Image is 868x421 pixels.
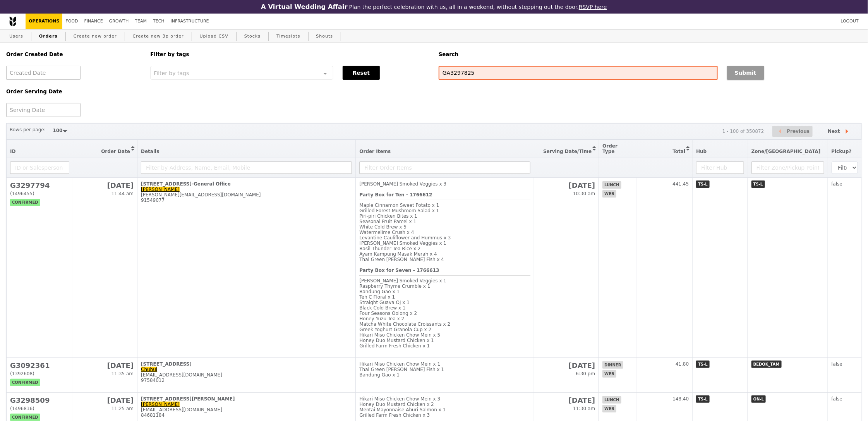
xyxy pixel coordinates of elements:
span: Straight Guava OJ x 1 [359,300,410,305]
div: Grilled Farm Fresh Chicken x 3 [359,412,530,418]
span: false [832,361,843,367]
span: Maple Cinnamon Sweet Potato x 1 [359,203,439,208]
span: Order Type [602,143,618,154]
h2: G3298509 [10,396,69,404]
a: Operations [26,14,62,29]
input: Created Date [6,66,81,80]
input: Filter Zone/Pickup Point [751,162,824,174]
a: Create new 3p order [130,29,187,43]
input: ID or Salesperson name [10,162,69,174]
div: (1496836) [10,406,69,411]
a: Tech [150,14,168,29]
span: TS-L [696,395,710,403]
span: Piri‑piri Chicken Bites x 1 [359,213,417,219]
h5: Order Serving Date [6,89,141,95]
div: [EMAIL_ADDRESS][DOMAIN_NAME] [141,407,352,412]
div: [PERSON_NAME][EMAIL_ADDRESS][DOMAIN_NAME] [141,192,352,198]
h2: G3092361 [10,361,69,369]
a: Growth [106,14,132,29]
div: [EMAIL_ADDRESS][DOMAIN_NAME] [141,372,352,378]
a: Food [62,14,81,29]
span: 148.40 [672,396,689,402]
span: 11:35 am [112,371,134,376]
label: Rows per page: [10,126,46,134]
span: Grilled Forest Mushroom Salad x 1 [359,208,439,213]
a: Stocks [241,29,264,43]
span: false [832,396,843,402]
span: Levantine Cauliflower and Hummus x 3 [359,235,451,241]
div: Mentai Mayonnaise Aburi Salmon x 1 [359,407,530,412]
input: Filter by Address, Name, Email, Mobile [141,162,352,174]
div: 91549077 [141,198,352,203]
h2: [DATE] [538,396,595,404]
div: Hikari Miso Chicken Chow Mein x 3 [359,396,530,402]
span: confirmed [10,414,40,421]
div: [STREET_ADDRESS] [141,361,352,367]
span: confirmed [10,199,40,206]
span: White Cold Brew x 5 [359,224,407,230]
span: Grilled Farm Fresh Chicken x 1 [359,343,430,349]
h2: [DATE] [77,361,134,369]
button: Submit [727,66,764,80]
div: [STREET_ADDRESS][PERSON_NAME] [141,396,352,402]
span: Honey Duo Mustard Chicken x 1 [359,338,434,343]
a: Orders [36,29,61,43]
span: false [832,181,843,187]
span: BEDOK_TAM [751,361,782,368]
button: Next [821,126,858,137]
div: Plan the perfect celebration with us, all in a weekend, without stepping out the door. [211,3,657,10]
button: Previous [772,126,813,137]
a: Create new order [70,29,120,43]
h2: G3297794 [10,181,69,189]
span: Bandung Gao x 1 [359,289,400,294]
img: Grain logo [9,16,16,26]
h5: Filter by tags [150,52,429,57]
div: 97584012 [141,378,352,383]
span: 41.80 [676,361,689,367]
span: 11:44 am [112,191,134,196]
span: Ayam Kampung Masak Merah x 4 [359,251,437,257]
input: Filter Hub [696,162,744,174]
h2: [DATE] [77,181,134,189]
a: Users [6,29,26,43]
a: Timeslots [273,29,303,43]
span: TS-L [751,180,765,188]
b: Party Box for Seven - 1766613 [359,268,439,273]
span: ID [10,149,15,154]
span: 441.45 [672,181,689,187]
span: ON-L [751,395,766,403]
span: Next [828,127,840,136]
h2: [DATE] [77,396,134,404]
div: Honey Duo Mustard Chicken x 2 [359,402,530,407]
div: Hikari Miso Chicken Chow Mein x 1 [359,361,530,367]
input: Filter Order Items [359,162,530,174]
span: Teh C Floral x 1 [359,294,395,300]
span: Hub [696,149,707,154]
span: web [602,370,616,378]
a: Logout [838,14,862,29]
input: Serving Date [6,103,81,117]
a: Infrastructure [168,14,212,29]
a: Finance [81,14,106,29]
div: (1496455) [10,191,69,196]
span: Pickup? [832,149,852,154]
h3: A Virtual Wedding Affair [261,3,347,10]
span: Basil Thunder Tea Rice x 2 [359,246,420,251]
b: Party Box for Ten - 1766612 [359,192,432,198]
span: Four Seasons Oolong x 2 [359,311,417,316]
a: Chuhui [141,367,157,372]
div: Thai Green [PERSON_NAME] Fish x 1 [359,367,530,372]
button: Reset [343,66,380,80]
a: [PERSON_NAME] [141,187,180,192]
span: web [602,190,616,198]
a: Team [132,14,150,29]
span: Raspberry Thyme Crumble x 1 [359,284,430,289]
span: [PERSON_NAME] Smoked Veggies x 1 [359,278,446,284]
div: (1392608) [10,371,69,376]
h2: [DATE] [538,181,595,189]
span: web [602,405,616,412]
a: Upload CSV [197,29,232,43]
span: 11:30 am [573,406,595,411]
span: lunch [602,396,621,404]
a: RSVP here [579,4,607,10]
